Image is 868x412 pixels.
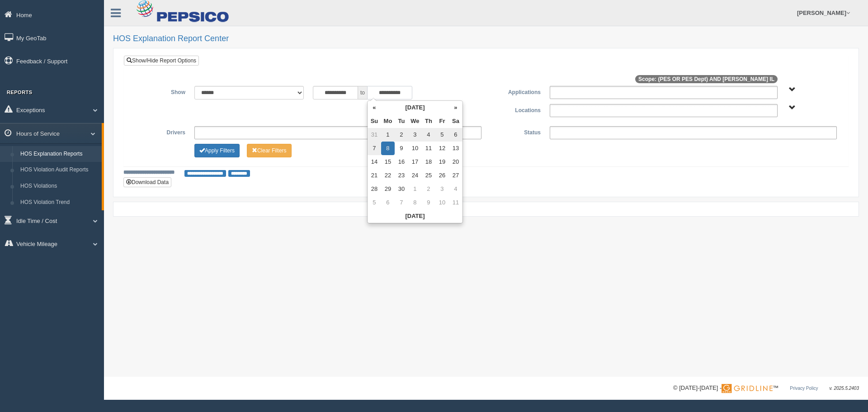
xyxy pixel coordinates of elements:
th: « [368,101,381,114]
td: 22 [381,169,395,182]
a: HOS Violations [16,178,102,194]
th: Su [368,114,381,128]
td: 17 [408,155,422,169]
span: v. 2025.5.2403 [830,386,859,391]
a: HOS Violation Audit Reports [16,162,102,178]
th: Fr [435,114,449,128]
td: 26 [435,169,449,182]
td: 10 [408,142,422,155]
td: 3 [435,182,449,196]
label: Locations [486,104,545,115]
td: 12 [435,142,449,155]
td: 28 [368,182,381,196]
td: 8 [408,196,422,209]
th: » [449,101,462,114]
button: Change Filter Options [194,144,240,157]
th: Mo [381,114,395,128]
td: 2 [422,182,435,196]
td: 1 [381,128,395,142]
td: 18 [422,155,435,169]
label: Drivers [131,126,190,137]
td: 5 [435,128,449,142]
td: 14 [368,155,381,169]
td: 25 [422,169,435,182]
a: HOS Explanation Reports [16,146,102,162]
td: 10 [435,196,449,209]
td: 11 [449,196,462,209]
th: Tu [395,114,408,128]
td: 27 [449,169,462,182]
td: 2 [395,128,408,142]
h2: HOS Explanation Report Center [113,34,859,43]
td: 13 [449,142,462,155]
th: Th [422,114,435,128]
a: Show/Hide Report Options [124,56,199,66]
td: 11 [422,142,435,155]
td: 6 [381,196,395,209]
th: Sa [449,114,462,128]
button: Change Filter Options [247,144,292,157]
td: 7 [395,196,408,209]
td: 16 [395,155,408,169]
td: 31 [368,128,381,142]
label: Show [131,86,190,97]
label: Applications [486,86,545,97]
a: Privacy Policy [790,386,818,391]
td: 3 [408,128,422,142]
td: 4 [449,182,462,196]
td: 24 [408,169,422,182]
button: Download Data [123,177,171,187]
td: 23 [395,169,408,182]
td: 1 [408,182,422,196]
td: 30 [395,182,408,196]
img: Gridline [722,384,773,393]
td: 7 [368,142,381,155]
td: 5 [368,196,381,209]
td: 20 [449,155,462,169]
th: [DATE] [368,209,462,223]
td: 19 [435,155,449,169]
th: We [408,114,422,128]
span: Scope: (PES OR PES Dept) AND [PERSON_NAME] IL [635,75,778,83]
td: 4 [422,128,435,142]
td: 6 [449,128,462,142]
td: 21 [368,169,381,182]
td: 15 [381,155,395,169]
th: [DATE] [381,101,449,114]
td: 9 [395,142,408,155]
td: 8 [381,142,395,155]
div: © [DATE]-[DATE] - ™ [673,384,859,393]
span: to [358,86,367,99]
label: Status [486,126,545,137]
a: HOS Violation Trend [16,194,102,211]
td: 29 [381,182,395,196]
td: 9 [422,196,435,209]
